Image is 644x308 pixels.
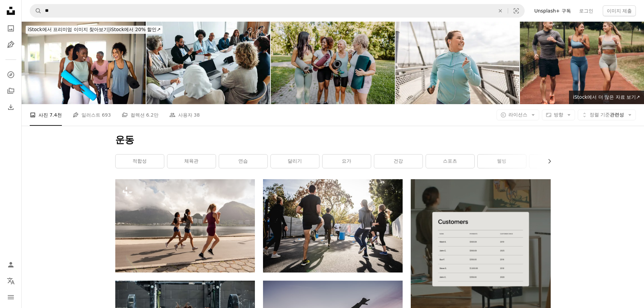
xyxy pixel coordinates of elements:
[28,27,161,32] span: iStock에서 20% 할인 ↗
[30,4,525,18] form: 사이트 전체에서 이미지 찾기
[575,5,597,16] a: 로그인
[4,38,18,51] a: 일러스트
[22,22,146,104] img: 요가 매트를 들고 요가 수업을 마치고 친구들과 함께 떠나는 다양한 어린 학생과 여성 코치, 스튜디오에서 함께 쾌활하게 웃는 모습
[219,155,267,168] a: 연습
[573,94,640,100] span: iStock에서 더 많은 자료 보기 ↗
[167,155,216,168] a: 체육관
[271,155,319,168] a: 달리기
[374,155,423,168] a: 건강
[146,111,158,119] span: 6.2만
[569,91,644,104] a: iStock에서 더 많은 자료 보기↗
[590,112,624,118] span: 관련성
[530,5,575,16] a: Unsplash+ 구독
[116,155,164,168] a: 적합성
[28,27,110,32] span: iStock에서 프리미엄 이미지 찾아보기 |
[271,22,395,104] img: Yoga time
[542,110,575,120] button: 방향
[73,104,111,126] a: 일러스트 693
[169,104,200,126] a: 사용자 38
[22,22,167,38] a: iStock에서 프리미엄 이미지 찾아보기|iStock에서 20% 할인↗
[115,179,255,272] img: 수역 옆 도로를 달리는 한 무리의 여성들
[396,22,520,104] img: 다리를 건너 달리는 과체중 젊은 여자
[263,179,403,272] img: 검은 티셔츠와 검은 반바지를 입은 남자가 낮에 도로를 달리고 있습니다.
[4,22,18,35] a: 사진
[508,112,527,117] span: 라이선스
[115,223,255,229] a: 수역 옆 도로를 달리는 한 무리의 여성들
[194,111,200,119] span: 38
[603,5,636,16] button: 이미지 제출
[590,112,610,117] span: 정렬 기준
[529,155,578,168] a: 자다
[115,134,551,146] h1: 운동
[30,4,42,17] button: Unsplash 검색
[578,110,636,120] button: 정렬 기준관련성
[478,155,526,168] a: 웰빙
[4,68,18,81] a: 탐색
[4,258,18,271] a: 로그인 / 가입
[497,110,539,120] button: 라이선스
[4,274,18,288] button: 언어
[554,112,563,117] span: 방향
[263,223,403,229] a: 검은 티셔츠와 검은 반바지를 입은 남자가 낮에 도로를 달리고 있습니다.
[4,100,18,114] a: 다운로드 내역
[4,290,18,304] button: 메뉴
[543,155,551,168] button: 목록을 오른쪽으로 스크롤
[508,4,524,17] button: 시각적 검색
[323,155,371,168] a: 요가
[102,111,111,119] span: 693
[146,22,270,104] img: 회의에서 브레인스토밍하고 전략을 수립하는 다민족 기업인 그룹
[4,84,18,98] a: 컬렉션
[122,104,159,126] a: 컬렉션 6.2만
[426,155,474,168] a: 스포츠
[520,22,644,104] img: 세련된 스포츠웨어를 입고 행복한 스포츠우먼과 남자가 함께 달리기, 훈련하는 다양한 그룹
[493,4,508,17] button: 삭제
